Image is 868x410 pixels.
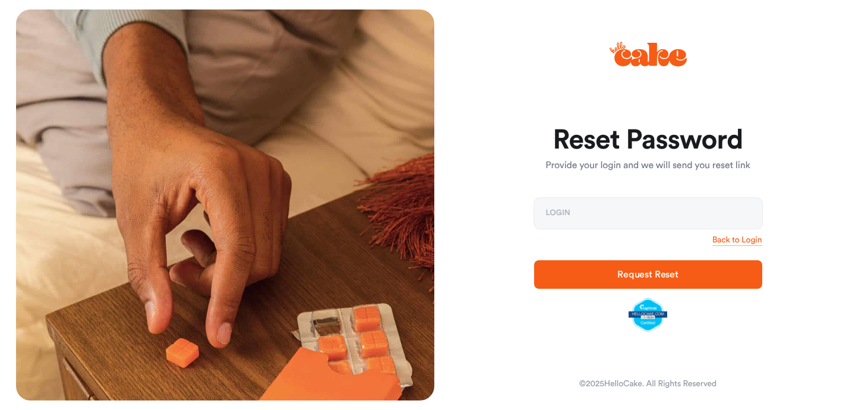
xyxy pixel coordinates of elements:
img: legit-script-certified.png [629,298,667,332]
a: Back to Login [712,234,762,246]
span: Request Reset [617,270,678,279]
button: Request Reset [534,260,762,289]
p: Provide your login and we will send you reset link [534,159,762,173]
h1: Reset Password [534,126,762,154]
div: © 2025 HelloCake. All Rights Reserved [579,378,717,390]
